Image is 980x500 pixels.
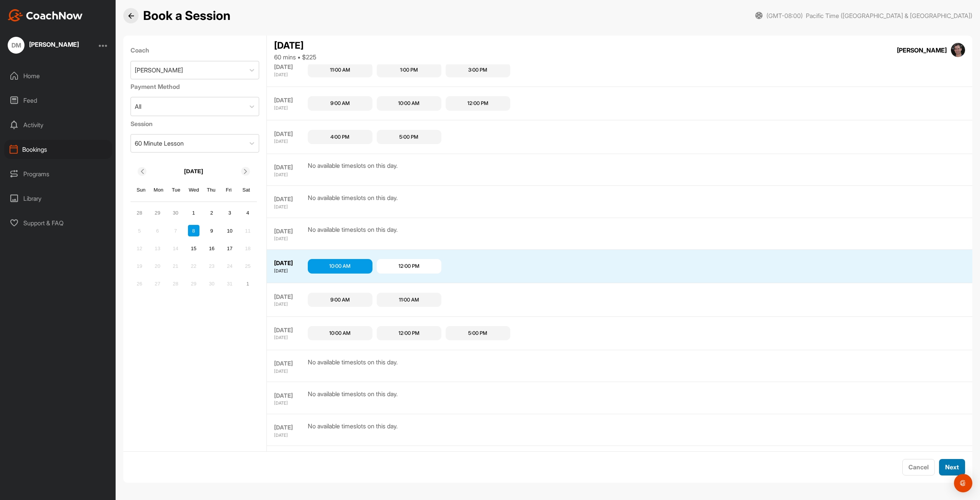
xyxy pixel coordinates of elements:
div: Choose Sunday, September 28th, 2025 [134,207,145,219]
div: Sat [241,185,251,195]
div: Sun [136,185,146,195]
div: 9:00 AM [330,100,350,107]
button: Next [939,459,965,475]
div: [DATE] [274,96,306,105]
div: [DATE] [274,236,306,242]
h2: Book a Session [143,8,230,23]
div: 10:00 AM [329,262,351,270]
div: [DATE] [274,268,306,274]
div: Wed [189,185,199,195]
div: Choose Saturday, October 4th, 2025 [242,207,253,219]
div: Not available Wednesday, October 22nd, 2025 [188,261,199,272]
div: [DATE] [274,163,306,172]
div: Not available Thursday, October 23rd, 2025 [206,261,217,272]
img: square_5027e2341d9045fb2fbe9f18383d5129.jpg [951,43,965,57]
div: Not available Saturday, October 25th, 2025 [242,261,253,272]
span: Pacific Time ([GEOGRAPHIC_DATA] & [GEOGRAPHIC_DATA]) [806,11,972,20]
div: DM [8,37,24,54]
div: Not available Friday, October 24th, 2025 [224,261,235,272]
div: 12:00 PM [399,330,420,337]
div: Choose Wednesday, October 8th, 2025 [188,225,199,236]
div: 60 mins • $225 [274,52,316,62]
div: Home [4,66,112,85]
div: No available timeslots on this day. [308,225,398,242]
div: 1:00 PM [400,66,418,74]
span: Cancel [908,463,929,471]
div: [DATE] [274,195,306,204]
div: Not available Thursday, October 30th, 2025 [206,278,217,290]
div: 60 Minute Lesson [135,139,184,148]
div: Library [4,189,112,208]
div: [DATE] [274,227,306,236]
div: Thu [206,185,216,195]
div: Not available Sunday, October 26th, 2025 [134,278,145,290]
div: Not available Tuesday, October 14th, 2025 [170,243,181,254]
img: Back [128,13,134,19]
div: 5:00 PM [399,133,418,141]
div: Choose Friday, October 10th, 2025 [224,225,235,236]
div: Not available Tuesday, October 28th, 2025 [170,278,181,290]
div: No available timeslots on this day. [308,193,398,210]
div: [DATE] [274,259,306,268]
div: Choose Thursday, October 16th, 2025 [206,243,217,254]
div: [DATE] [274,138,306,145]
div: Not available Friday, October 31st, 2025 [224,278,235,290]
div: Choose Friday, October 17th, 2025 [224,243,235,254]
div: 12:00 PM [399,262,420,270]
div: 10:00 AM [329,330,351,337]
div: Feed [4,91,112,110]
button: Cancel [902,459,935,475]
div: Not available Monday, October 27th, 2025 [152,278,163,290]
div: Choose Wednesday, October 1st, 2025 [188,207,199,219]
div: Choose Friday, October 3rd, 2025 [224,207,235,219]
div: 11:00 AM [330,66,350,74]
div: No available timeslots on this day. [308,389,398,407]
div: 3:00 PM [468,66,487,74]
div: Open Intercom Messenger [954,474,972,492]
div: Support & FAQ [4,213,112,233]
div: [DATE] [274,392,306,400]
div: Not available Wednesday, October 29th, 2025 [188,278,199,290]
div: [DATE] [274,130,306,139]
div: Not available Monday, October 20th, 2025 [152,261,163,272]
div: [PERSON_NAME] [29,41,79,48]
div: Not available Monday, October 13th, 2025 [152,243,163,254]
div: Not available Tuesday, October 21st, 2025 [170,261,181,272]
label: Coach [131,46,260,55]
div: Programs [4,164,112,184]
div: 4:00 PM [330,133,350,141]
div: [DATE] [274,63,306,72]
div: Choose Saturday, November 1st, 2025 [242,278,253,290]
span: (GMT-08:00) [766,11,803,20]
div: month 2025-10 [133,207,255,291]
div: 10:00 AM [398,100,420,107]
div: 5:00 PM [468,330,487,337]
div: Not available Saturday, October 18th, 2025 [242,243,253,254]
div: [DATE] [274,326,306,335]
div: [DATE] [274,301,306,308]
div: Not available Monday, October 6th, 2025 [152,225,163,236]
div: [DATE] [274,293,306,302]
div: Not available Sunday, October 12th, 2025 [134,243,145,254]
div: [DATE] [274,204,306,210]
div: 9:00 AM [330,296,350,304]
div: Fri [224,185,234,195]
div: [DATE] [274,172,306,178]
div: [DATE] [274,72,306,78]
div: Choose Monday, September 29th, 2025 [152,207,163,219]
div: All [135,102,141,111]
div: No available timeslots on this day. [308,161,398,178]
div: Tue [171,185,181,195]
div: Not available Sunday, October 5th, 2025 [134,225,145,236]
div: Bookings [4,140,112,159]
label: Payment Method [131,82,260,91]
div: No available timeslots on this day. [308,357,398,375]
div: [DATE] [274,359,306,368]
div: Choose Wednesday, October 15th, 2025 [188,243,199,254]
div: [DATE] [274,423,306,432]
p: [DATE] [184,167,203,176]
div: Choose Thursday, October 2nd, 2025 [206,207,217,219]
div: [DATE] [274,39,316,52]
div: [DATE] [274,334,306,341]
div: 11:00 AM [399,296,419,304]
